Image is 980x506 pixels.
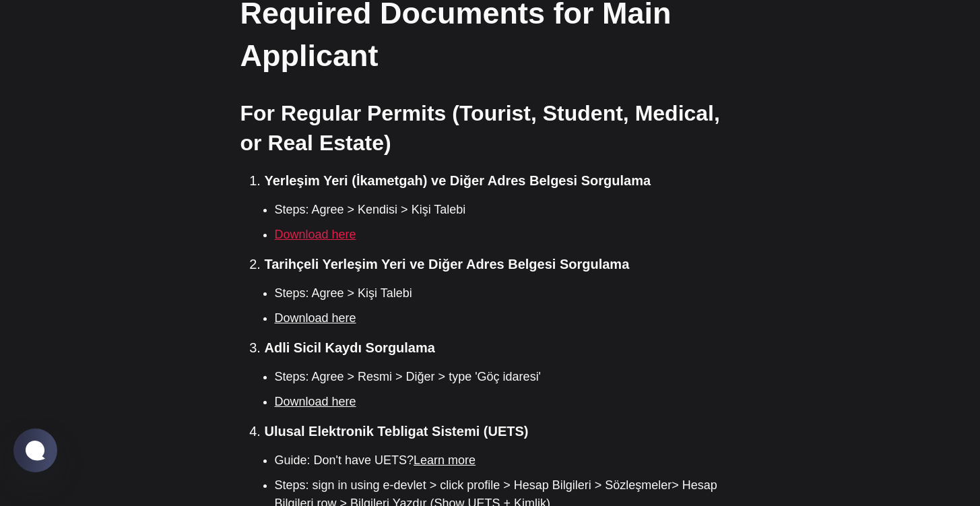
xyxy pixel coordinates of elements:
[275,201,740,219] li: Steps: Agree > Kendisi > Kişi Talebi
[265,340,435,355] strong: Adli Sicil Kaydı Sorgulama
[265,424,529,439] strong: Ulusal Elektronik Tebligat Sistemi (UETS)
[275,368,740,386] li: Steps: Agree > Resmi > Diğer > type 'Göç idaresi'
[414,453,476,467] a: Learn more
[275,395,356,408] a: Download here
[240,98,739,159] h3: For Regular Permits (Tourist, Student, Medical, or Real Estate)
[275,228,356,241] a: Download here
[265,257,630,272] strong: Tarihçeli Yerleşim Yeri ve Diğer Adres Belgesi Sorgulama
[275,451,740,470] li: Guide: Don't have UETS?
[265,173,651,188] strong: Yerleşim Yeri (İkametgah) ve Diğer Adres Belgesi Sorgulama
[275,284,740,303] li: Steps: Agree > Kişi Talebi
[275,311,356,325] a: Download here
